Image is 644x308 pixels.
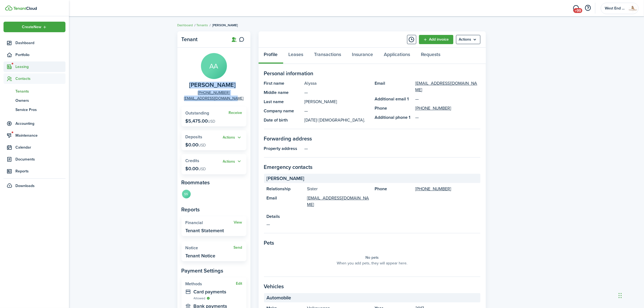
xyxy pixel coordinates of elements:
[186,110,209,116] span: Outstanding
[208,119,216,124] span: USD
[234,245,242,250] a: Send
[15,183,35,189] span: Downloads
[337,260,407,266] panel-main-placeholder-description: When you add pets, they will appear here.
[213,23,238,28] span: [PERSON_NAME]
[4,87,65,96] a: Tenants
[264,282,480,290] panel-main-section-title: Vehicles
[267,213,478,220] panel-main-title: Details
[223,135,242,141] button: Open menu
[456,35,480,44] menu-btn: Actions
[264,117,302,123] panel-main-title: Date of birth
[186,134,203,140] span: Deposits
[186,142,206,148] p: $0.00
[415,186,451,192] a: [PHONE_NUMBER]
[15,156,65,162] span: Documents
[186,228,224,233] widget-stats-description: Tenant Statement
[186,253,216,258] widget-stats-description: Tenant Notice
[305,117,369,123] panel-main-description: [DATE]
[181,267,246,275] panel-main-subtitle: Payment Settings
[619,287,622,304] div: Drag
[583,4,593,13] button: Open resource center
[264,135,480,143] panel-main-section-title: Forwarding address
[573,8,582,13] span: +99
[267,186,305,192] panel-main-title: Relationship
[4,105,65,114] a: Service Pros
[186,220,234,225] widget-stats-title: Financial
[181,205,246,214] panel-main-subtitle: Reports
[264,293,480,302] panel-main-section-header: Automobile
[305,89,369,96] panel-main-description: —
[305,99,369,105] panel-main-description: [PERSON_NAME]
[15,168,65,174] span: Reports
[375,114,413,121] panel-main-title: Additional phone 1
[554,250,644,308] iframe: Chat Widget
[229,111,242,115] a: Receive
[199,142,206,148] span: USD
[13,7,37,10] img: TenantCloud
[201,53,227,79] avatar-text: AA
[283,48,309,64] a: Leases
[419,35,453,44] a: Add invoice
[177,23,193,28] a: Dashboard
[267,221,478,228] panel-main-description: —
[15,89,65,94] span: Tenants
[629,4,637,13] img: West End Property Management
[15,121,65,126] span: Accounting
[15,107,65,113] span: Service Pros
[15,52,65,58] span: Portfolio
[4,22,65,32] button: Open menu
[264,80,302,87] panel-main-title: First name
[375,186,413,192] panel-main-title: Phone
[365,255,379,260] panel-main-placeholder-title: No pets
[4,166,65,176] a: Reports
[186,158,200,164] span: Credits
[264,163,480,171] panel-main-section-title: Emergency contacts
[605,6,626,10] span: West End Property Management
[407,35,416,44] button: Timeline
[305,80,369,87] panel-main-description: Alyssa
[15,133,65,138] span: Maintenance
[189,82,236,89] span: Alyssa Alba
[22,25,41,29] span: Create New
[181,189,191,200] a: SS
[184,96,244,101] a: [EMAIL_ADDRESS][DOMAIN_NAME]
[223,135,242,141] widget-stats-action: Actions
[186,245,234,250] widget-stats-title: Notice
[375,96,413,102] panel-main-title: Additional email 1
[234,220,242,225] a: View
[194,289,242,294] widget-stats-description: Card payments
[5,5,12,11] img: TenantCloud
[15,40,65,46] span: Dashboard
[305,145,480,152] panel-main-description: —
[198,90,230,96] a: [PHONE_NUMBER]
[264,89,302,96] panel-main-title: Middle name
[15,98,65,103] span: Owners
[267,175,305,182] span: [PERSON_NAME]
[456,35,480,44] button: Open menu
[236,281,242,286] button: Edit
[379,48,416,64] a: Applications
[264,145,302,152] panel-main-title: Property address
[309,48,347,64] a: Transactions
[194,296,206,301] span: Allowed
[267,195,305,208] panel-main-title: Email
[181,36,225,42] panel-main-title: Tenant
[416,48,446,64] a: Requests
[264,239,480,247] panel-main-section-title: Pets
[264,69,480,77] panel-main-section-title: Personal information
[186,166,206,171] p: $0.00
[15,145,65,150] span: Calendar
[264,108,302,114] panel-main-title: Company name
[305,108,369,114] panel-main-description: —
[375,80,413,93] panel-main-title: Email
[223,158,242,165] button: Open menu
[186,118,216,124] p: $5,475.00
[181,178,246,186] panel-main-subtitle: Roommates
[415,105,451,112] a: [PHONE_NUMBER]
[223,158,242,165] widget-stats-action: Actions
[15,64,65,70] span: Leasing
[4,38,65,48] a: Dashboard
